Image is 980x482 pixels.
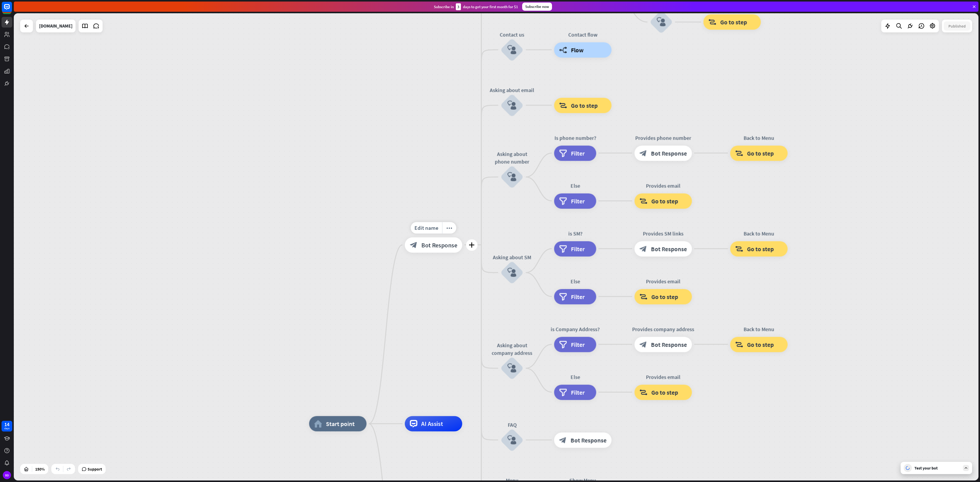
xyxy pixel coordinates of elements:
[39,20,72,32] div: steki.pl
[735,245,743,252] i: block_goto
[651,149,687,157] span: Bot Response
[571,436,607,444] span: Bot Response
[629,134,698,142] div: Provides phone number
[651,388,678,396] span: Go to step
[559,436,567,444] i: block_bot_response
[88,465,102,473] span: Support
[489,421,535,428] div: FAQ
[489,341,535,357] div: Asking about company address
[914,465,960,471] div: Test your bot
[4,422,9,427] div: 14
[507,364,517,373] i: block_user_input
[507,268,517,277] i: block_user_input
[421,420,443,427] span: AI Assist
[735,149,743,157] i: block_goto
[548,230,602,237] div: is SM?
[559,245,567,252] i: filter
[559,388,567,396] i: filter
[640,149,647,157] i: block_bot_response
[629,325,698,333] div: Provides company address
[489,253,535,261] div: Asking about SM
[2,421,12,432] a: 14 days
[414,224,438,231] span: Edit name
[548,373,602,381] div: Else
[571,245,585,252] span: Filter
[489,31,535,38] div: Contact us
[434,3,518,10] div: Subscribe in days to get your first month for $1
[651,340,687,348] span: Bot Response
[548,31,617,38] div: Contact flow
[489,86,535,94] div: Asking about email
[410,241,418,249] i: block_bot_response
[747,149,774,157] span: Go to step
[944,21,970,31] button: Published
[571,340,585,348] span: Filter
[720,18,747,26] span: Go to step
[571,197,585,205] span: Filter
[629,182,698,189] div: Provides email
[725,230,793,237] div: Back to Menu
[571,149,585,157] span: Filter
[326,420,355,427] span: Start point
[3,471,11,479] div: BD
[522,3,552,11] div: Subscribe now
[640,197,648,205] i: block_goto
[559,46,567,54] i: builder_tree
[571,102,598,109] span: Go to step
[548,182,602,189] div: Else
[651,245,687,252] span: Bot Response
[559,293,567,300] i: filter
[747,245,774,252] span: Go to step
[571,293,585,300] span: Filter
[640,388,648,396] i: block_goto
[559,149,567,157] i: filter
[708,18,717,26] i: block_goto
[629,230,698,237] div: Provides SM links
[548,134,602,142] div: Is phone number?
[4,2,19,17] button: Open LiveChat chat widget
[559,197,567,205] i: filter
[747,340,774,348] span: Go to step
[469,242,475,248] i: plus
[4,427,9,430] div: days
[725,134,793,142] div: Back to Menu
[489,150,535,166] div: Asking about phone number
[629,373,698,381] div: Provides email
[507,172,517,182] i: block_user_input
[640,340,647,348] i: block_bot_response
[657,17,666,27] i: block_user_input
[314,420,322,427] i: home_2
[735,340,743,348] i: block_goto
[559,340,567,348] i: filter
[651,293,678,300] span: Go to step
[507,101,517,110] i: block_user_input
[640,245,647,252] i: block_bot_response
[629,277,698,285] div: Provides email
[571,388,585,396] span: Filter
[34,465,46,473] div: 150%
[446,225,452,231] i: more_horiz
[507,45,517,54] i: block_user_input
[548,277,602,285] div: Else
[507,435,517,445] i: block_user_input
[548,325,602,333] div: is Company Address?
[559,102,567,109] i: block_goto
[640,293,648,300] i: block_goto
[725,325,793,333] div: Back to Menu
[421,241,457,249] span: Bot Response
[571,46,584,54] span: Flow
[651,197,678,205] span: Go to step
[456,3,461,10] div: 3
